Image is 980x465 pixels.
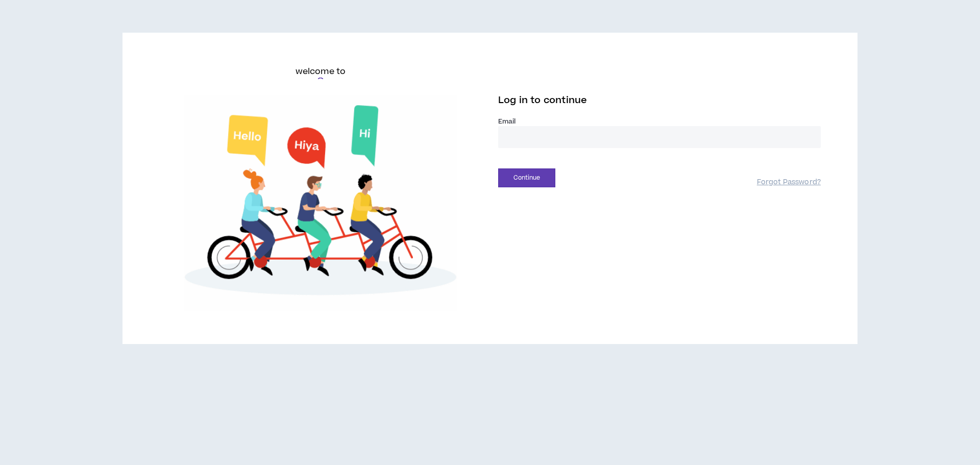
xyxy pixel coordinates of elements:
label: Email [498,117,821,126]
a: Forgot Password? [757,178,821,187]
button: Continue [498,168,555,187]
span: Log in to continue [498,94,587,107]
img: Welcome to Wripple [159,95,482,311]
h6: welcome to [296,65,346,78]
